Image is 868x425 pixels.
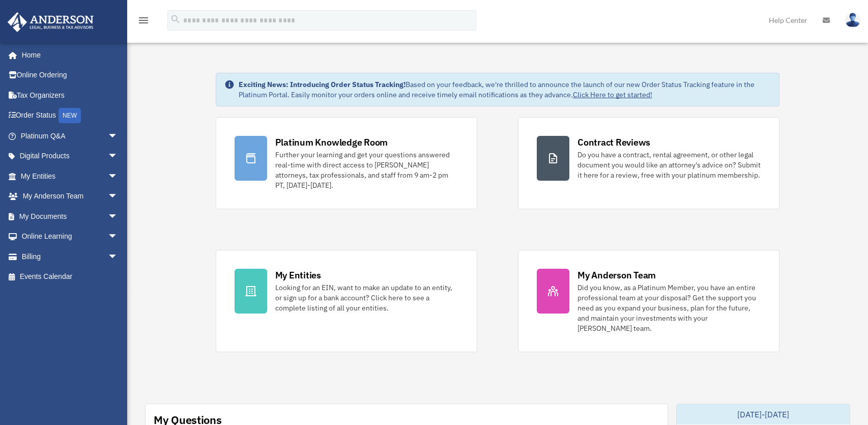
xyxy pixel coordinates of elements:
[7,105,133,126] a: Order StatusNEW
[7,267,133,287] a: Events Calendar
[275,282,458,313] div: Looking for an EIN, want to make an update to an entity, or sign up for a bank account? Click her...
[108,166,128,187] span: arrow_drop_down
[239,79,771,100] div: Based on your feedback, we're thrilled to announce the launch of our new Order Status Tracking fe...
[137,18,150,26] a: menu
[577,150,761,180] div: Do you have a contract, rental agreement, or other legal document you would like an attorney's ad...
[137,14,150,26] i: menu
[7,226,133,247] a: Online Learningarrow_drop_down
[170,14,181,25] i: search
[577,269,656,281] div: My Anderson Team
[59,108,81,123] div: NEW
[108,186,128,207] span: arrow_drop_down
[275,269,321,281] div: My Entities
[108,206,128,227] span: arrow_drop_down
[239,80,406,89] strong: Exciting News: Introducing Order Status Tracking!
[7,65,133,86] a: Online Ordering
[845,13,860,27] img: User Pic
[577,282,761,333] div: Did you know, as a Platinum Member, you have an entire professional team at your disposal? Get th...
[577,136,650,149] div: Contract Reviews
[7,45,128,65] a: Home
[518,117,779,209] a: Contract Reviews Do you have a contract, rental agreement, or other legal document you would like...
[518,250,779,352] a: My Anderson Team Did you know, as a Platinum Member, you have an entire professional team at your...
[7,246,133,267] a: Billingarrow_drop_down
[108,246,128,267] span: arrow_drop_down
[108,126,128,147] span: arrow_drop_down
[677,404,850,424] div: [DATE]-[DATE]
[7,206,133,226] a: My Documentsarrow_drop_down
[216,117,477,209] a: Platinum Knowledge Room Further your learning and get your questions answered real-time with dire...
[275,136,388,149] div: Platinum Knowledge Room
[7,126,133,146] a: Platinum Q&Aarrow_drop_down
[7,146,133,166] a: Digital Productsarrow_drop_down
[108,146,128,167] span: arrow_drop_down
[7,85,133,105] a: Tax Organizers
[5,12,97,32] img: Anderson Advisors Platinum Portal
[7,166,133,186] a: My Entitiesarrow_drop_down
[7,186,133,207] a: My Anderson Teamarrow_drop_down
[573,90,652,99] a: Click Here to get started!
[108,226,128,247] span: arrow_drop_down
[275,150,458,190] div: Further your learning and get your questions answered real-time with direct access to [PERSON_NAM...
[216,250,477,352] a: My Entities Looking for an EIN, want to make an update to an entity, or sign up for a bank accoun...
